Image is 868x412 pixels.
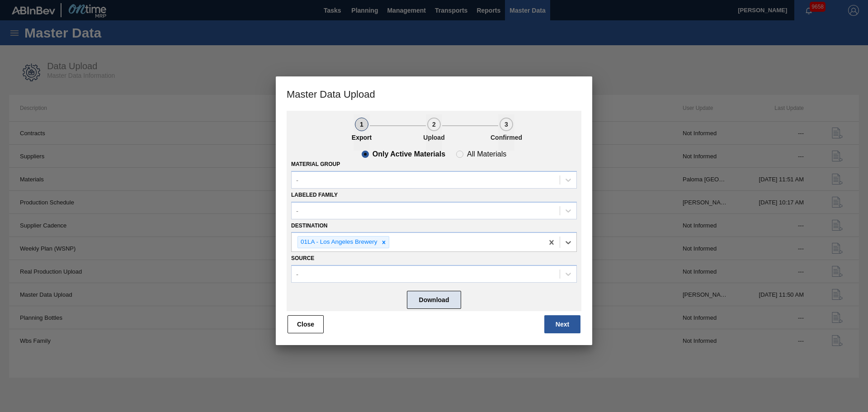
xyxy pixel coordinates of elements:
label: Labeled Family [291,192,338,198]
div: - [296,176,298,184]
p: Upload [411,134,457,141]
button: 2Upload [426,114,442,151]
p: Confirmed [484,134,529,141]
div: 01LA - Los Angeles Brewery [298,237,379,248]
button: Download [407,291,461,309]
clb-radio-button: All Materials [456,151,506,158]
button: 3Confirmed [498,114,514,151]
div: - [296,207,298,214]
label: Material Group [291,161,340,167]
div: 3 [500,118,513,131]
label: Source [291,255,314,261]
h3: Master Data Upload [276,76,592,111]
label: Destination [291,223,327,229]
button: Close [288,315,324,333]
clb-radio-button: Only Active Materials [362,151,445,158]
div: 1 [355,118,368,131]
div: 2 [427,118,441,131]
button: 1Export [354,114,370,151]
div: - [296,270,298,278]
button: Next [544,315,580,333]
p: Export [339,134,384,141]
